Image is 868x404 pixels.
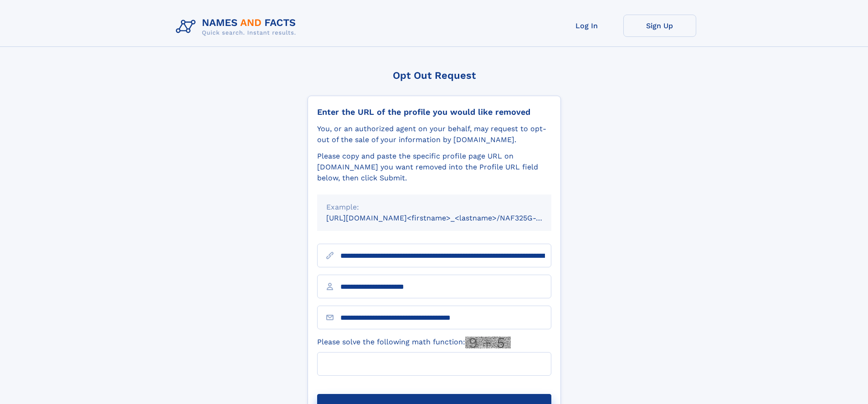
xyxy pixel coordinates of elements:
a: Sign Up [623,15,696,37]
label: Please solve the following math function: [317,337,511,348]
a: Log In [550,15,623,37]
div: You, or an authorized agent on your behalf, may request to opt-out of the sale of your informatio... [317,123,551,145]
small: [URL][DOMAIN_NAME]<firstname>_<lastname>/NAF325G-xxxxxxxx [326,214,569,222]
div: Enter the URL of the profile you would like removed [317,107,551,117]
div: Opt Out Request [308,70,561,81]
img: Logo Names and Facts [172,15,303,39]
div: Example: [326,202,542,213]
div: Please copy and paste the specific profile page URL on [DOMAIN_NAME] you want removed into the Pr... [317,151,551,184]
